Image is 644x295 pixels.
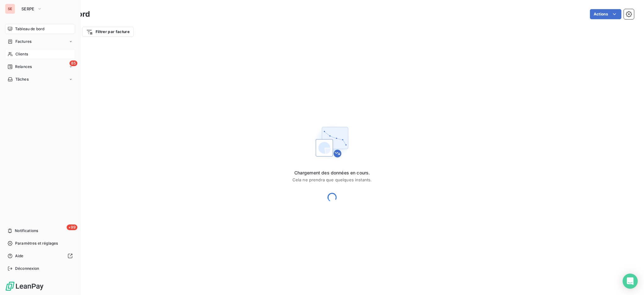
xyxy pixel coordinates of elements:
img: First time [312,122,352,162]
span: Paramètres et réglages [15,241,58,246]
span: Aide [15,253,24,259]
span: Tableau de bord [15,26,44,32]
a: Aide [5,251,75,261]
div: SE [5,4,15,14]
span: SERPE [21,6,35,11]
img: Logo LeanPay [5,281,44,291]
span: 85 [69,60,77,66]
span: Notifications [15,228,38,234]
span: Tâches [15,77,29,82]
span: Clients [15,51,28,57]
div: Open Intercom Messenger [623,274,638,289]
span: Chargement des données en cours. [292,170,372,176]
span: +99 [67,224,77,230]
button: Actions [590,9,621,19]
button: Filtrer par facture [82,27,134,37]
span: Cela ne prendra que quelques instants. [292,177,372,182]
span: Factures [15,39,31,44]
span: Relances [15,64,32,70]
span: Déconnexion [15,266,39,271]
